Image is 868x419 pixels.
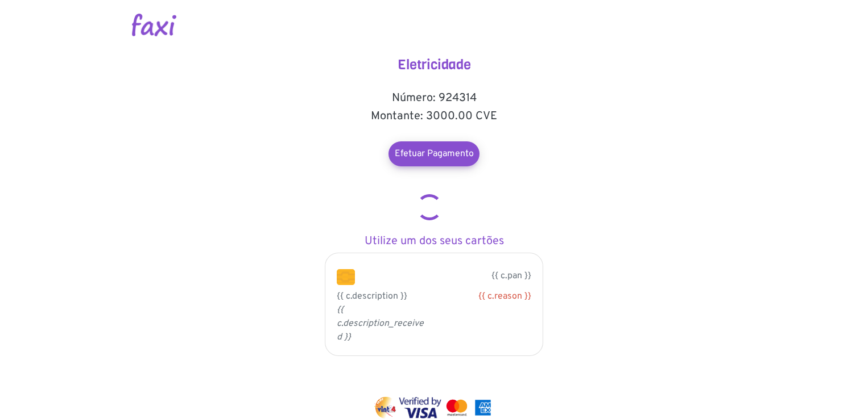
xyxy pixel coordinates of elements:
[320,234,548,248] h5: Utilize um dos seus cartões
[374,397,397,418] img: vinti4
[320,91,548,105] h5: Número: 924314
[337,304,424,343] i: {{ c.description_received }}
[320,110,548,123] h5: Montante: 3000.00 CVE
[399,397,441,418] img: visa
[372,269,531,283] p: {{ c.pan }}
[320,57,548,73] h4: Eletricidade
[337,269,355,285] img: chip.png
[388,141,480,166] a: Efetuar Pagamento
[443,290,531,303] div: {{ c.reason }}
[444,397,470,418] img: mastercard
[337,291,407,302] span: {{ c.description }}
[472,397,494,418] img: mastercard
